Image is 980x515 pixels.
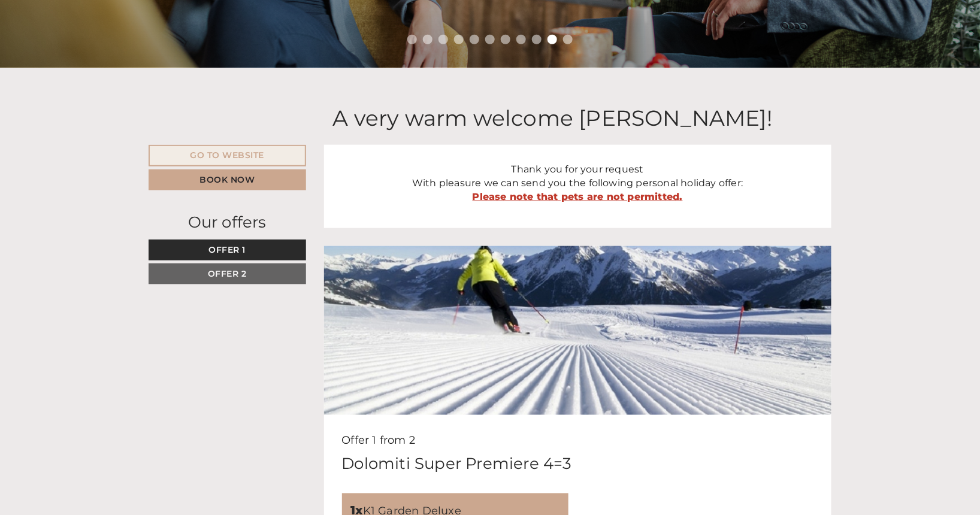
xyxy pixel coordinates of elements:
span: Offer 1 [209,244,246,255]
h1: A very warm welcome [PERSON_NAME]! [333,107,773,131]
strong: Please note that pets are not permitted. [473,191,683,202]
span: Offer 2 [208,268,247,279]
div: Our offers [149,211,306,234]
img: dolomiti-super-premiere-4-3-En1-cwm-14604p.jpg [324,246,832,416]
a: Book now [149,169,306,190]
span: Offer 1 from 2 [342,434,416,447]
div: Dolomiti Super Premiere 4=3 [342,453,572,475]
a: Go to website [149,145,306,166]
p: Thank you for your request With pleasure we can send you the following personal holiday offer: [342,163,814,204]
